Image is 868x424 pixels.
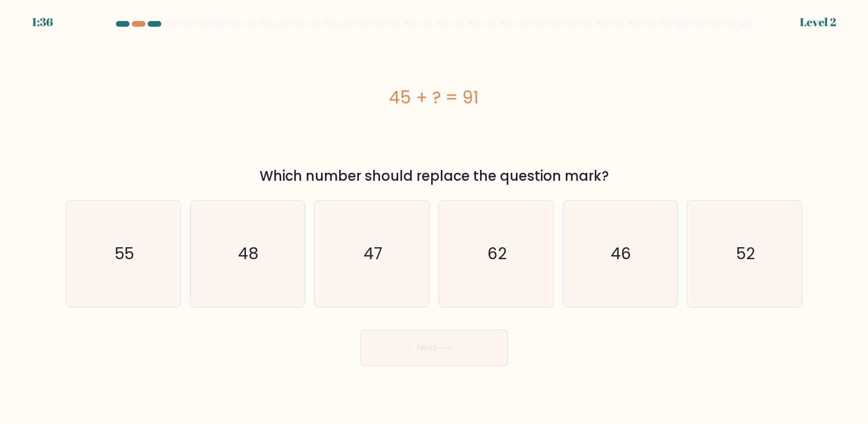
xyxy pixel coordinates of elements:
[66,85,802,110] div: 45 + ? = 91
[487,243,507,265] text: 62
[32,14,53,31] div: 1:36
[611,243,632,265] text: 46
[360,330,508,366] button: Next
[364,243,382,265] text: 47
[800,14,836,31] div: Level 2
[736,243,755,265] text: 52
[239,243,259,265] text: 48
[73,166,795,186] div: Which number should replace the question mark?
[115,243,134,265] text: 55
